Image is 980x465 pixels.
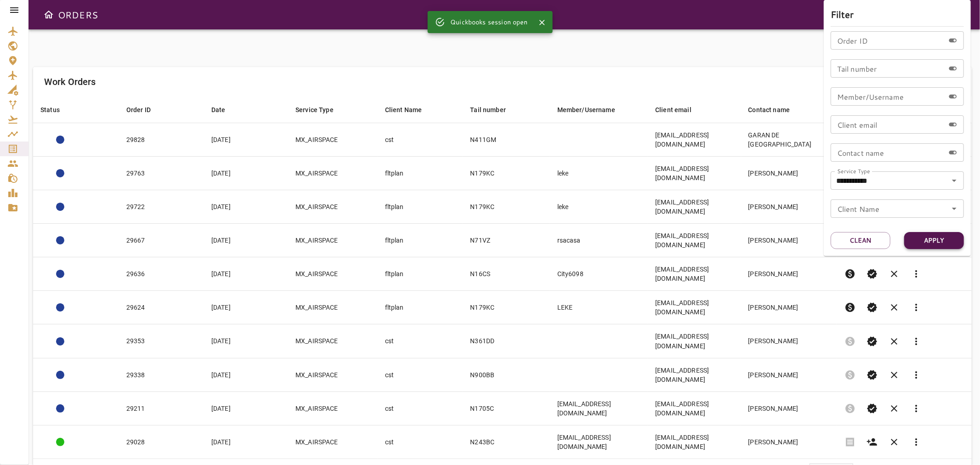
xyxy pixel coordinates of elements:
[837,167,870,175] label: Service Type
[948,202,961,215] button: Open
[831,7,964,22] h6: Filter
[450,14,527,30] div: Quickbooks session open
[948,174,961,187] button: Open
[831,232,890,249] button: Clean
[535,16,549,29] button: Close
[904,232,964,249] button: Apply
